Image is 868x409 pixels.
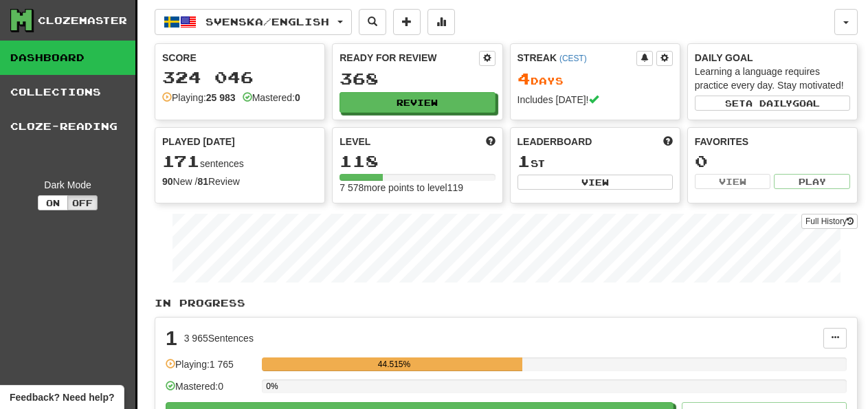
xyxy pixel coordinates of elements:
[340,92,495,113] button: Review
[695,153,850,170] div: 0
[486,135,496,148] span: Score more points to level up
[695,65,850,92] div: Learning a language requires practice every day. Stay motivated!
[801,214,858,229] a: Full History
[559,54,587,63] a: (CEST)
[266,357,522,371] div: 44.515%
[166,357,255,380] div: Playing: 1 765
[162,135,235,148] span: Played [DATE]
[518,70,673,88] div: Day s
[162,91,236,104] div: Playing:
[155,296,858,310] p: In Progress
[205,16,329,27] span: Svenska / English
[184,331,254,345] div: 3 965 Sentences
[393,9,421,35] button: Add sentence to collection
[38,195,68,210] button: On
[340,70,495,87] div: 368
[166,328,177,349] div: 1
[695,174,771,189] button: View
[746,98,792,108] span: a daily
[695,135,850,148] div: Favorites
[340,153,495,170] div: 118
[206,92,236,103] strong: 25 983
[518,93,673,107] div: Includes [DATE]!
[155,9,352,35] button: Svenska/English
[162,175,318,188] div: New / Review
[162,69,318,86] div: 324 046
[162,51,318,65] div: Score
[359,9,386,35] button: Search sentences
[427,9,455,35] button: More stats
[243,91,300,104] div: Mastered:
[518,151,531,170] span: 1
[774,174,850,189] button: Play
[340,51,478,65] div: Ready for Review
[162,176,173,187] strong: 90
[162,151,200,170] span: 171
[663,135,673,148] span: This week in points, UTC
[295,92,300,103] strong: 0
[10,390,114,404] span: Open feedback widget
[162,153,318,170] div: sentences
[518,175,673,190] button: View
[518,51,636,65] div: Streak
[695,96,850,111] button: Seta dailygoal
[38,14,127,27] div: Clozemaster
[197,176,208,187] strong: 81
[518,69,531,88] span: 4
[695,51,850,65] div: Daily Goal
[340,135,370,148] span: Level
[518,153,673,170] div: st
[340,181,495,195] div: 7 578 more points to level 119
[518,135,592,148] span: Leaderboard
[67,195,98,210] button: Off
[10,178,125,192] div: Dark Mode
[166,379,255,402] div: Mastered: 0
